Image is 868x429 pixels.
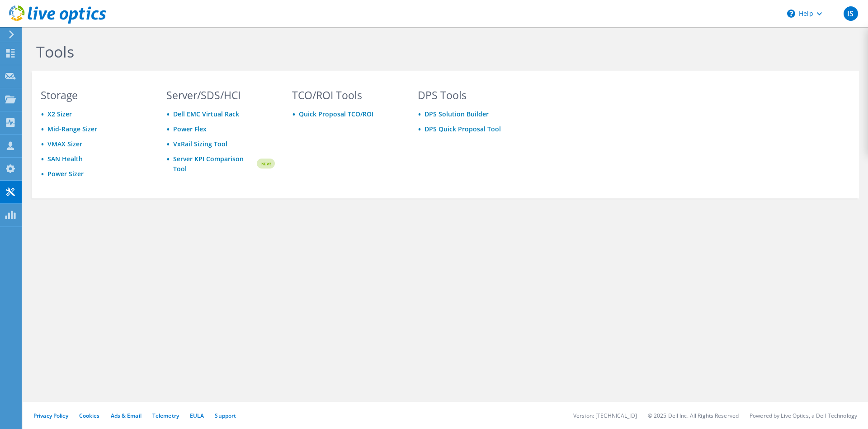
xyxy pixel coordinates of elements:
[47,140,82,148] a: VMAX Sizer
[425,125,501,133] a: DPS Quick Proposal Tool
[47,125,97,133] a: Mid-Range Sizer
[844,6,858,21] span: IS
[292,90,401,100] h3: TCO/ROI Tools
[173,140,227,148] a: VxRail Sizing Tool
[173,125,207,133] a: Power Flex
[111,412,142,419] a: Ads & Email
[173,154,255,174] a: Server KPI Comparison Tool
[173,110,239,118] a: Dell EMC Virtual Rack
[787,10,795,18] svg: \n
[152,412,179,419] a: Telemetry
[255,153,275,174] img: new-badge.svg
[418,90,526,100] h3: DPS Tools
[33,412,68,419] a: Privacy Policy
[648,412,739,419] li: © 2025 Dell Inc. All Rights Reserved
[573,412,637,419] li: Version: [TECHNICAL_ID]
[166,90,275,100] h3: Server/SDS/HCI
[41,90,149,100] h3: Storage
[47,110,72,118] a: X2 Sizer
[79,412,100,419] a: Cookies
[47,169,84,178] a: Power Sizer
[425,110,489,118] a: DPS Solution Builder
[750,412,857,419] li: Powered by Live Optics, a Dell Technology
[215,412,236,419] a: Support
[299,110,373,118] a: Quick Proposal TCO/ROI
[36,42,646,61] h1: Tools
[47,154,83,163] a: SAN Health
[190,412,204,419] a: EULA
